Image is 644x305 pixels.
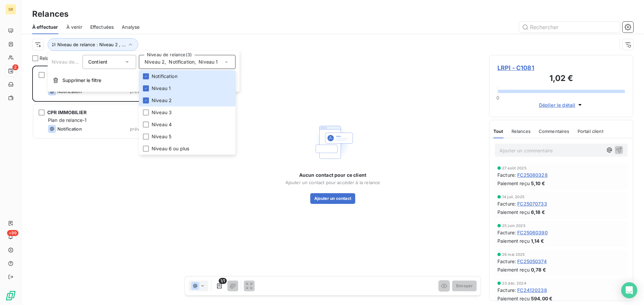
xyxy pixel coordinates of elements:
[497,180,530,187] span: Paiement reçu
[152,85,171,92] span: Niveau 1
[517,200,547,207] span: FC25070733
[152,97,172,104] span: Niveau 2
[497,287,516,294] span: Facture :
[496,95,499,100] span: 0
[310,193,356,204] button: Ajouter un contact
[502,252,525,256] span: 26 mai 2025
[519,22,620,32] input: Rechercher
[152,109,172,116] span: Niveau 3
[502,224,526,228] span: 25 juin 2025
[517,258,547,265] span: FC25050374
[152,73,177,80] span: Notification
[621,282,637,298] div: Open Intercom Messenger
[152,145,189,152] span: Niveau 6 ou plus
[219,278,227,284] span: 1/1
[311,121,354,164] img: Empty state
[497,258,516,265] span: Facture :
[502,281,526,285] span: 23 déc. 2024
[52,59,93,65] span: Niveau de relance
[5,290,16,301] img: Logo LeanPay
[47,72,58,78] span: LRPI
[152,121,172,128] span: Niveau 4
[497,72,625,86] h3: 1,02 €
[48,38,138,51] button: Niveau de relance : Niveau 2 , ...
[517,229,548,236] span: FC25060390
[502,166,527,170] span: 27 août 2025
[62,77,101,84] span: Supprimer le filtre
[517,171,548,178] span: FC25080328
[12,64,18,70] span: 2
[578,129,603,134] span: Portail client
[5,4,16,15] div: SR
[32,8,68,20] h3: Relances
[90,24,114,30] span: Effectuées
[517,287,547,294] span: FC24120238
[531,237,544,244] span: 1,14 €
[539,129,570,134] span: Commentaires
[531,295,552,302] span: 594,00 €
[512,129,531,134] span: Relances
[195,59,196,65] span: ,
[537,101,586,109] button: Déplier le détail
[502,195,525,199] span: 14 juil. 2025
[88,59,107,65] span: Contient
[452,281,477,291] button: Envoyer
[539,101,576,108] span: Déplier le détail
[497,229,516,236] span: Facture :
[40,55,60,62] span: Relances
[531,266,546,273] span: 0,78 €
[285,180,380,185] span: Ajouter un contact pour accéder à la relance
[497,266,530,273] span: Paiement reçu
[497,295,530,302] span: Paiement reçu
[145,59,165,65] span: Niveau 2
[122,24,140,30] span: Analyse
[130,126,170,132] span: prévue aujourd’hui
[48,73,239,88] button: Supprimer le filtre
[48,117,87,123] span: Plan de relance-1
[497,171,516,178] span: Facture :
[497,209,530,216] span: Paiement reçu
[531,180,545,187] span: 5,10 €
[47,109,87,115] span: CPR IMMOBILIER
[32,66,176,305] div: grid
[152,133,171,140] span: Niveau 5
[497,200,516,207] span: Facture :
[497,237,530,244] span: Paiement reçu
[497,63,625,72] span: LRPI - C1081
[165,59,166,65] span: ,
[57,42,126,47] span: Niveau de relance : Niveau 2 , ...
[66,24,82,30] span: À venir
[32,24,58,30] span: À effectuer
[199,59,218,65] span: Niveau 1
[493,129,503,134] span: Tout
[169,59,195,65] span: Notification
[57,126,82,132] span: Notification
[7,230,18,236] span: +99
[299,172,366,178] span: Aucun contact pour ce client
[531,209,545,216] span: 6,18 €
